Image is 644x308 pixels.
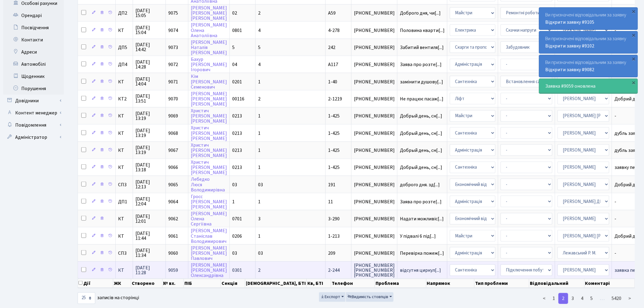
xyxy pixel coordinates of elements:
[539,31,638,53] div: Ви призначені відповідальним за заявку
[163,279,184,288] th: № вх.
[354,114,395,118] span: [PHONE_NUMBER]
[191,22,227,39] a: [PERSON_NAME]ОленаАнатоліївна
[232,44,235,51] span: 5
[135,94,163,103] span: [DATE] 13:51
[258,10,261,16] span: 2
[168,44,178,51] span: 9073
[118,45,130,50] span: ДП5
[78,279,113,288] th: Дії
[328,96,342,102] span: 2-1219
[168,181,178,188] span: 9065
[191,125,227,142] a: Христич[PERSON_NAME][PERSON_NAME]
[191,39,227,56] a: [PERSON_NAME]Наталія[PERSON_NAME]
[118,79,130,84] span: КТ
[539,55,638,77] div: Ви призначені відповідальним за заявку
[118,234,130,239] span: КТ
[131,279,163,288] th: Створено
[328,27,340,34] span: 4-278
[400,10,441,16] span: Доброго дня, чи[...]
[245,279,307,288] th: [DEMOGRAPHIC_DATA], БТІ
[328,267,340,274] span: 2-244
[258,113,261,119] span: 1
[631,32,637,38] div: ×
[577,293,587,304] a: 4
[168,10,178,16] span: 9075
[400,147,442,154] span: Добрый день, сн[...]
[78,292,95,304] select: записів на сторінці
[168,79,178,85] span: 9071
[232,250,237,257] span: 03
[3,34,64,46] a: Контакти
[135,145,163,155] span: [DATE] 13:19
[400,130,442,137] span: Добрый день, сн[...]
[328,44,335,51] span: 242
[328,198,333,205] span: 11
[354,79,395,84] span: [PHONE_NUMBER]
[3,22,64,34] a: Посвідчення
[3,95,64,107] a: Довідники
[354,199,395,204] span: [PHONE_NUMBER]
[354,28,395,33] span: [PHONE_NUMBER]
[135,163,163,172] span: [DATE] 13:18
[3,82,64,95] a: Порушення
[118,62,130,67] span: ДП4
[258,164,261,171] span: 1
[545,83,596,89] strong: Заявка #9059 оновлена
[168,164,178,171] span: 9066
[258,215,261,222] span: 3
[191,5,227,22] a: [PERSON_NAME][PERSON_NAME][PERSON_NAME]
[400,250,444,257] span: Перевірка пожеж[...]
[400,96,443,102] span: Не працює пасаж[...]
[426,279,475,288] th: Напрямок
[135,8,163,18] span: [DATE] 15:05
[354,148,395,153] span: [PHONE_NUMBER]
[258,27,261,34] span: 4
[232,130,242,137] span: 0213
[328,215,340,222] span: 3-290
[232,10,237,16] span: 02
[232,198,235,205] span: 1
[118,216,130,221] span: КТ
[328,250,335,257] span: 209
[354,11,395,16] span: [PHONE_NUMBER]
[354,234,395,239] span: [PHONE_NUMBER]
[400,233,436,240] span: У підвалі 6 під[...]
[328,130,340,137] span: 1-425
[191,193,227,210] a: Гросс[PERSON_NAME][PERSON_NAME]
[354,96,395,101] span: [PHONE_NUMBER]
[631,8,637,14] div: ×
[191,262,227,279] a: [PERSON_NAME][PERSON_NAME]Олександрівна
[118,251,130,256] span: СП3
[232,164,242,171] span: 0213
[568,293,578,304] a: 3
[328,147,340,154] span: 1-425
[400,27,445,34] span: Половина кварти[...]
[400,164,442,171] span: Добрый день, сн[...]
[3,9,64,22] a: Орендарі
[113,279,131,288] th: ЖК
[549,293,559,304] a: 1
[331,279,375,288] th: Телефон
[328,233,340,240] span: 1-213
[631,56,637,62] div: ×
[232,233,242,240] span: 0206
[191,56,227,73] a: Бахур[PERSON_NAME]Ігорович
[168,96,178,102] span: 9070
[539,293,549,304] a: <
[135,197,163,206] span: [DATE] 12:04
[118,148,130,153] span: КТ
[135,265,163,275] span: [DATE] 11:28
[191,228,227,245] a: [PERSON_NAME]СтаніславВолодимирович
[118,114,130,118] span: КТ
[232,96,244,102] span: 00116
[191,245,227,262] a: [PERSON_NAME][PERSON_NAME]Павлович
[354,45,395,50] span: [PHONE_NUMBER]
[191,73,227,90] a: Кім[PERSON_NAME]Семенович
[232,181,237,188] span: 03
[168,215,178,222] span: 9062
[587,293,597,304] a: 5
[400,267,441,274] span: відсутня циркул[...]
[232,267,242,274] span: 0301
[258,79,261,85] span: 1
[135,42,163,52] span: [DATE] 14:42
